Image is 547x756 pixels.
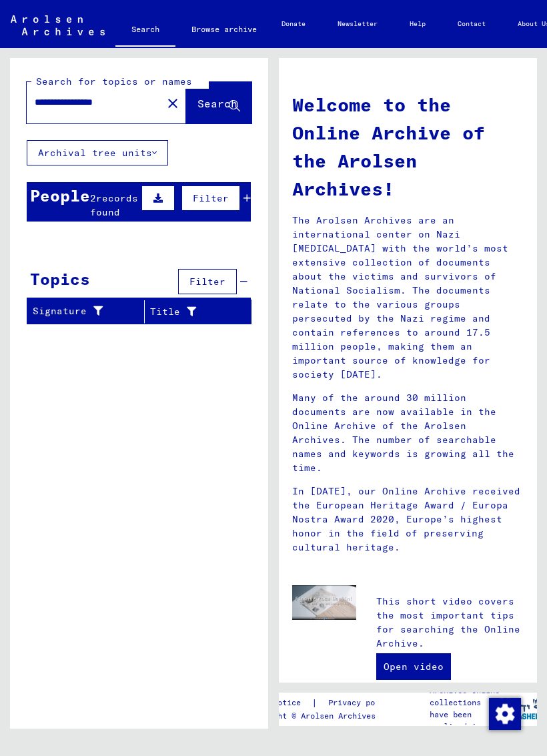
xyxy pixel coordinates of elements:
button: Search [186,82,251,123]
div: People [30,183,90,208]
a: Browse archive [175,13,273,45]
p: This short video covers the most important tips for searching the Online Archive. [376,595,524,651]
div: Title [150,301,235,322]
img: video.jpg [292,585,356,620]
div: | [245,696,410,710]
a: Contact [442,8,502,40]
div: Change consent [488,697,520,729]
a: Help [394,8,442,40]
button: Clear [159,89,186,116]
mat-label: Search for topics or names [36,75,192,87]
a: Donate [265,8,322,40]
h1: Welcome to the Online Archive of the Arolsen Archives! [292,91,524,203]
mat-icon: close [165,95,181,111]
p: Copyright © Arolsen Archives, 2021 [245,710,410,722]
a: Privacy policy [318,696,410,710]
img: Change consent [489,698,521,730]
button: Filter [181,185,240,211]
img: yv_logo.png [496,692,546,725]
button: Archival tree units [27,140,168,165]
div: Signature [33,301,144,322]
div: Signature [33,304,127,318]
img: Arolsen_neg.svg [11,15,105,35]
button: Filter [178,269,237,294]
a: Open video [376,653,451,680]
a: Newsletter [322,8,394,40]
span: Filter [189,276,225,288]
span: Filter [193,192,229,204]
p: have been realized in partnership with [430,709,505,745]
span: Search [197,97,237,110]
span: 2 [90,192,96,204]
p: In [DATE], our Online Archive received the European Heritage Award / Europa Nostra Award 2020, Eu... [292,484,524,554]
span: records found [90,192,138,218]
div: Title [150,305,218,319]
p: The Arolsen Archives are an international center on Nazi [MEDICAL_DATA] with the world’s most ext... [292,214,524,382]
a: Search [115,13,175,48]
p: Many of the around 30 million documents are now available in the Online Archive of the Arolsen Ar... [292,391,524,475]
